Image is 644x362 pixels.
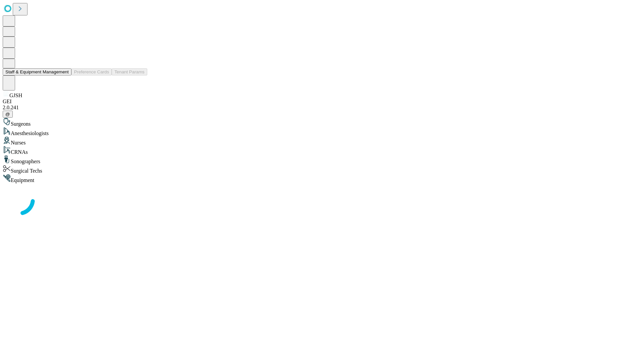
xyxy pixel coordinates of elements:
[3,99,641,105] div: GEI
[3,136,641,146] div: Nurses
[3,111,13,118] button: @
[3,165,641,174] div: Surgical Techs
[112,68,147,75] button: Tenant Params
[71,68,112,75] button: Preference Cards
[3,68,71,75] button: Staff & Equipment Management
[9,93,22,98] span: GJSH
[3,118,641,127] div: Surgeons
[3,127,641,136] div: Anesthesiologists
[5,112,10,117] span: @
[3,105,641,111] div: 2.0.241
[3,146,641,155] div: CRNAs
[3,174,641,183] div: Equipment
[3,155,641,165] div: Sonographers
